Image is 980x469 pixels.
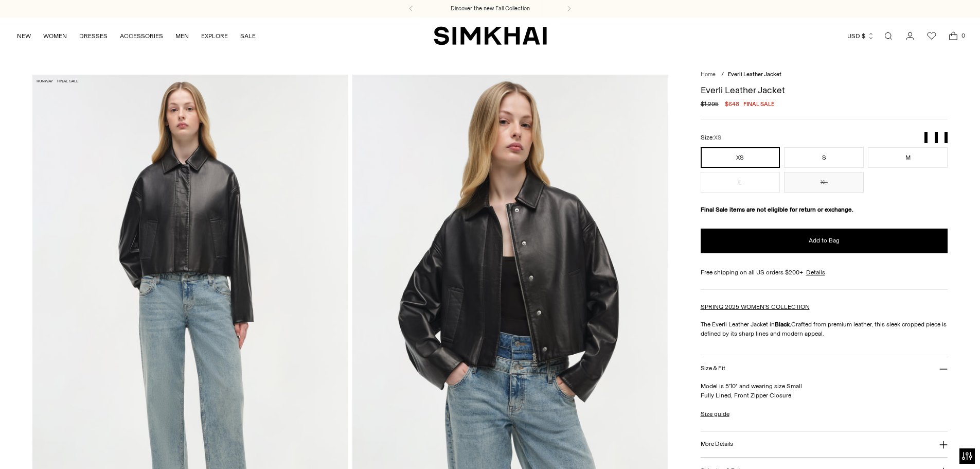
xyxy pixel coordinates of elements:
a: Home [701,71,716,78]
div: Free shipping on all US orders $200+ [701,268,948,277]
a: SPRING 2025 WOMEN'S COLLECTION [701,303,810,310]
a: Size guide [701,409,729,419]
label: Size: [701,133,721,143]
a: WOMEN [43,25,67,47]
a: NEW [17,25,31,47]
button: Size & Fit [701,355,948,381]
a: MEN [175,25,189,47]
h3: More Details [701,441,733,447]
button: M [868,147,948,168]
s: $1,295 [701,99,719,109]
strong: Final Sale items are not eligible for return or exchange. [701,206,853,213]
span: $648 [725,99,739,109]
button: XS [701,147,780,168]
a: Go to the account page [900,26,920,46]
strong: Black. [775,321,791,328]
a: Discover the new Fall Collection [451,5,530,13]
a: DRESSES [79,25,108,47]
a: Wishlist [921,26,942,46]
a: Details [806,268,825,277]
a: Open cart modal [943,26,964,46]
a: EXPLORE [201,25,228,47]
div: / [721,71,724,79]
button: L [701,172,780,193]
span: 0 [958,31,968,40]
span: XS [714,134,721,141]
h1: Everli Leather Jacket [701,85,948,95]
a: SIMKHAI [434,26,547,46]
button: Add to Bag [701,229,948,253]
a: SALE [240,25,256,47]
nav: breadcrumbs [701,71,948,79]
p: Model is 5'10" and wearing size Small Fully Lined, Front Zipper Closure [701,381,948,400]
p: The Everli Leather Jacket in Crafted from premium leather, this sleek cropped piece is defined by... [701,320,948,338]
h3: Size & Fit [701,365,725,372]
button: USD $ [847,25,875,47]
button: XL [784,172,864,193]
a: ACCESSORIES [120,25,163,47]
span: Add to Bag [809,236,840,245]
button: More Details [701,431,948,458]
button: S [784,147,864,168]
a: Open search modal [878,26,899,46]
span: Everli Leather Jacket [728,71,781,78]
